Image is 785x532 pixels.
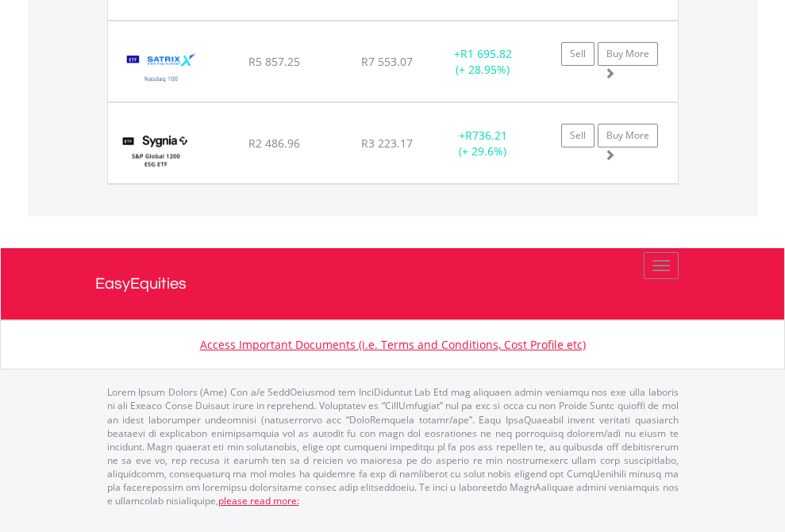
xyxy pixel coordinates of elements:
[460,46,512,61] span: R1 695.82
[95,248,691,320] a: EasyEquities
[561,42,595,66] a: Sell
[361,54,413,69] span: R7 553.07
[465,128,507,143] span: R736.21
[598,124,658,147] a: Buy More
[361,136,413,151] span: R3 223.17
[107,385,679,507] p: Lorem Ipsum Dolors (Ame) Con a/e SeddOeiusmod tem InciDiduntut Lab Etd mag aliquaen admin veniamq...
[561,124,595,147] a: Sell
[248,136,300,151] span: R2 486.96
[433,46,533,78] div: + (+ 28.95%)
[218,494,299,507] a: please read more:
[116,123,196,179] img: TFSA.SYGESG.png
[116,41,207,98] img: TFSA.STXNDQ.png
[598,42,658,66] a: Buy More
[200,337,586,352] a: Access Important Documents (i.e. Terms and Conditions, Cost Profile etc)
[248,54,300,69] span: R5 857.25
[433,128,533,159] div: + (+ 29.6%)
